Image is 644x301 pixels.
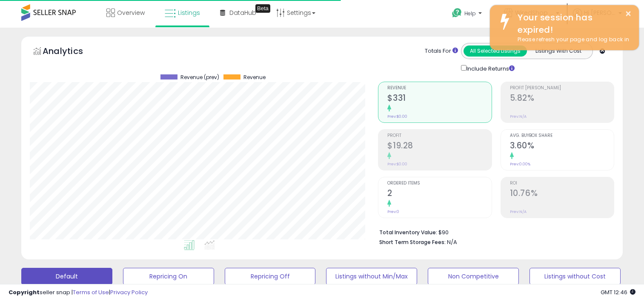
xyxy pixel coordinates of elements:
[625,9,632,19] button: ×
[452,8,462,18] i: Get Help
[445,1,490,28] a: Help
[9,288,40,296] strong: Copyright
[510,114,527,119] small: Prev: N/A
[387,114,407,119] small: Prev: $0.00
[387,162,407,167] small: Prev: $0.00
[510,209,527,214] small: Prev: N/A
[243,74,266,80] span: Revenue
[117,9,145,17] span: Overview
[601,288,635,296] span: 2025-08-13 12:46 GMT
[428,268,519,285] button: Non Competitive
[510,141,614,152] h2: 3.60%
[510,188,614,200] h2: 10.76%
[527,45,590,57] button: Listings With Cost
[326,268,417,285] button: Listings without Min/Max
[464,10,476,17] span: Help
[511,11,633,36] div: Your session has expired!
[255,4,270,13] div: Tooltip anchor
[447,238,457,246] span: N/A
[510,133,614,138] span: Avg. Buybox Share
[379,229,437,236] b: Total Inventory Value:
[425,47,458,55] div: Totals For
[510,162,530,167] small: Prev: 0.00%
[229,9,256,17] span: DataHub
[379,239,446,246] b: Short Term Storage Fees:
[387,209,399,214] small: Prev: 0
[21,268,112,285] button: Default
[464,45,527,57] button: All Selected Listings
[123,268,214,285] button: Repricing On
[387,181,491,186] span: Ordered Items
[510,86,614,91] span: Profit [PERSON_NAME]
[387,133,491,138] span: Profit
[178,9,200,17] span: Listings
[511,36,633,44] div: Please refresh your page and log back in
[387,141,491,152] h2: $19.28
[180,74,219,80] span: Revenue (prev)
[73,288,109,296] a: Terms of Use
[510,181,614,186] span: ROI
[387,86,491,91] span: Revenue
[225,268,316,285] button: Repricing Off
[379,227,608,237] li: $90
[9,289,148,297] div: seller snap | |
[387,93,491,105] h2: $331
[110,288,148,296] a: Privacy Policy
[530,268,621,285] button: Listings without Cost
[387,188,491,200] h2: 2
[510,93,614,105] h2: 5.82%
[43,45,100,59] h5: Analytics
[455,63,525,73] div: Include Returns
